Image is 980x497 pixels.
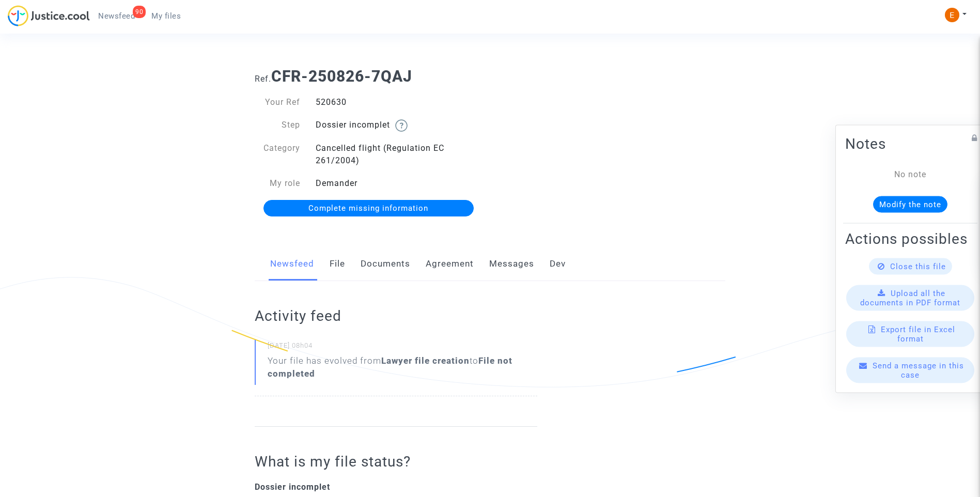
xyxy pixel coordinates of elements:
[361,247,410,281] a: Documents
[268,354,537,380] div: Your file has evolved from to
[255,481,537,493] div: Dossier incomplet
[271,67,412,85] b: CFR-250826-7QAJ
[550,247,566,281] a: Dev
[873,361,964,380] span: Send a message in this case
[890,262,946,271] span: Close this file
[873,196,947,213] button: Modify the note
[151,11,181,21] span: My files
[255,74,271,84] span: Ref.
[881,325,955,344] span: Export file in Excel format
[90,8,143,24] a: 90Newsfeed
[8,5,90,26] img: jc-logo.svg
[255,453,537,471] h2: What is my file status?
[395,119,408,132] img: help.svg
[845,135,975,153] h2: Notes
[247,96,308,108] div: Your Ref
[268,341,537,354] small: [DATE] 08h04
[308,119,490,132] div: Dossier incomplet
[308,96,490,108] div: 520630
[247,142,308,167] div: Category
[133,6,146,18] div: 90
[268,355,512,379] b: File not completed
[308,142,490,167] div: Cancelled flight (Regulation EC 261/2004)
[98,11,135,21] span: Newsfeed
[255,307,537,325] h2: Activity feed
[247,119,308,132] div: Step
[247,177,308,190] div: My role
[845,230,975,248] h2: Actions possibles
[381,355,470,366] b: Lawyer file creation
[426,247,474,281] a: Agreement
[270,247,314,281] a: Newsfeed
[860,289,960,307] span: Upload all the documents in PDF format
[308,204,428,213] span: Complete missing information
[489,247,534,281] a: Messages
[945,8,959,22] img: ACg8ocIeiFvHKe4dA5oeRFd_CiCnuxWUEc1A2wYhRJE3TTWt=s96-c
[330,247,345,281] a: File
[308,177,490,190] div: Demander
[861,168,960,181] div: No note
[143,8,189,24] a: My files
